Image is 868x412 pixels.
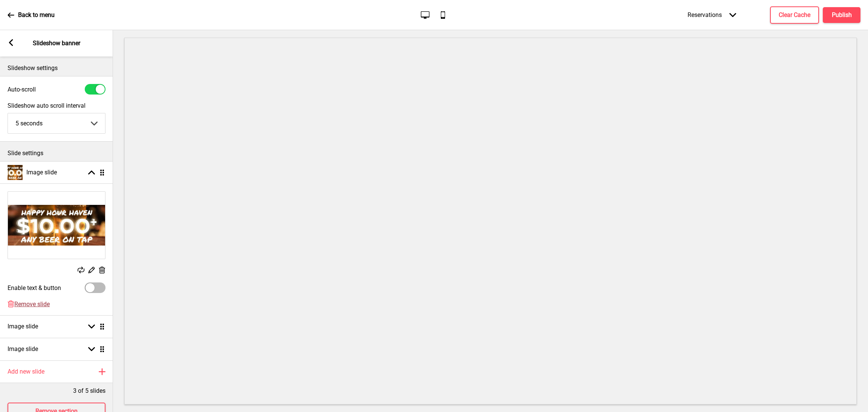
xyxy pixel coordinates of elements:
[26,168,57,177] h4: Image slide
[8,322,38,331] h4: Image slide
[770,6,819,24] button: Clear Cache
[8,284,61,291] label: Enable text & button
[73,387,105,395] p: 3 of 5 slides
[8,345,38,353] h4: Image slide
[8,86,36,93] label: Auto-scroll
[779,11,810,19] h4: Clear Cache
[8,149,105,157] p: Slide settings
[33,39,80,47] p: Slideshow banner
[680,4,744,26] div: Reservations
[18,11,55,19] p: Back to menu
[8,192,105,259] img: Image
[8,64,105,72] p: Slideshow settings
[823,7,860,23] button: Publish
[8,5,55,25] a: Back to menu
[14,301,50,308] span: Remove slide
[832,11,852,19] h4: Publish
[8,368,44,376] h4: Add new slide
[8,102,105,109] label: Slideshow auto scroll interval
